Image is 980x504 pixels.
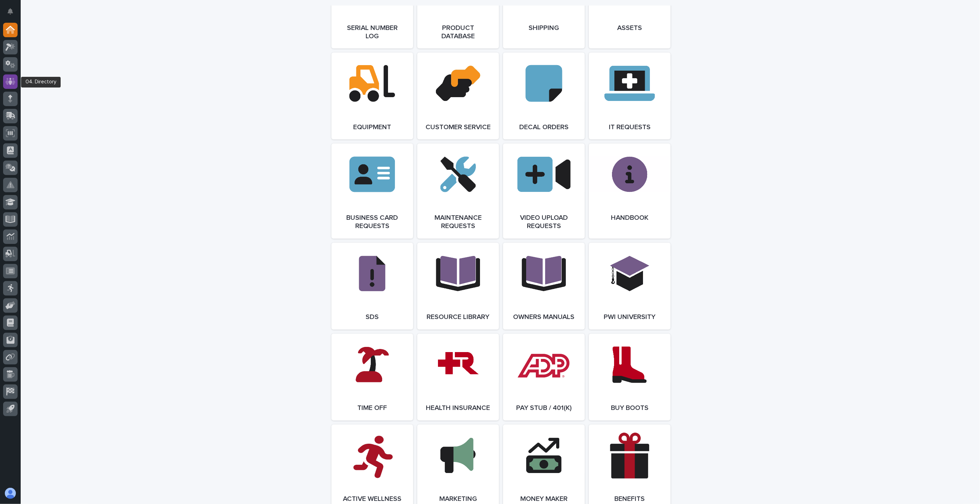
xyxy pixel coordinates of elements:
[3,486,18,501] button: users-avatar
[503,334,585,421] a: Pay Stub / 401(k)
[417,334,499,421] a: Health Insurance
[503,243,585,330] a: Owners Manuals
[417,144,499,239] a: Maintenance Requests
[589,334,671,421] a: Buy Boots
[331,144,413,239] a: Business Card Requests
[589,53,671,140] a: IT Requests
[331,334,413,421] a: Time Off
[331,53,413,140] a: Equipment
[417,243,499,330] a: Resource Library
[589,243,671,330] a: PWI University
[331,243,413,330] a: SDS
[589,144,671,239] a: Handbook
[503,144,585,239] a: Video Upload Requests
[9,8,18,19] div: Notifications
[3,4,18,19] button: Notifications
[503,53,585,140] a: Decal Orders
[417,53,499,140] a: Customer Service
